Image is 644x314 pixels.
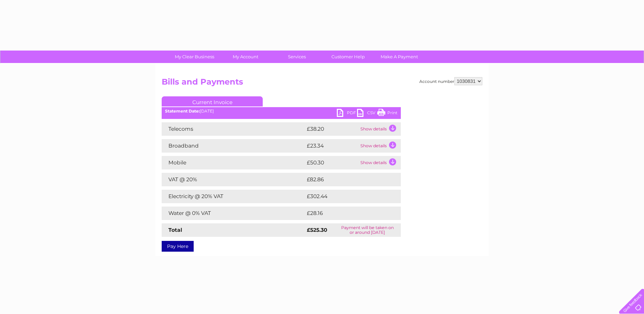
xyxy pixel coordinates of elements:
strong: Total [168,227,182,233]
td: £302.44 [305,190,389,203]
td: Show details [359,122,401,136]
a: Customer Help [320,51,376,63]
b: Statement Date: [165,108,200,114]
td: Water @ 0% VAT [162,207,305,220]
a: Current Invoice [162,96,263,106]
td: £28.16 [305,207,387,220]
td: £23.34 [305,139,359,153]
h2: Bills and Payments [162,77,482,90]
a: My Clear Business [167,51,222,63]
div: Account number [419,77,482,85]
td: Broadband [162,139,305,153]
a: CSV [357,109,377,119]
td: VAT @ 20% [162,173,305,186]
a: Make A Payment [372,51,427,63]
td: Show details [359,139,401,153]
td: £82.86 [305,173,387,186]
strong: £525.30 [307,227,327,233]
a: Pay Here [162,241,194,252]
div: [DATE] [162,109,401,114]
td: Electricity @ 20% VAT [162,190,305,203]
td: Telecoms [162,122,305,136]
a: Print [377,109,397,119]
td: Payment will be taken on or around [DATE] [334,223,401,237]
a: My Account [218,51,273,63]
a: PDF [337,109,357,119]
td: £38.20 [305,122,359,136]
td: Show details [359,156,401,169]
a: Services [269,51,325,63]
td: Mobile [162,156,305,169]
td: £50.30 [305,156,359,169]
